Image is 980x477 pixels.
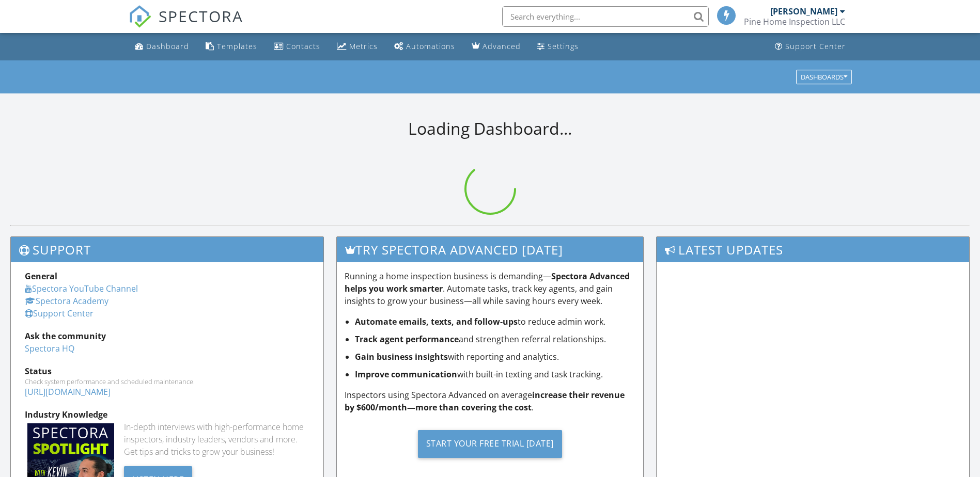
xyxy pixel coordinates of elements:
[129,5,151,28] img: The Best Home Inspection Software - Spectora
[502,6,709,27] input: Search everything...
[349,41,378,51] div: Metrics
[548,41,579,51] div: Settings
[355,351,635,363] li: with reporting and analytics.
[146,41,189,51] div: Dashboard
[801,73,847,81] div: Dashboards
[345,422,635,466] a: Start Your Free Trial [DATE]
[25,343,74,354] a: Spectora HQ
[25,377,309,386] div: Check system performance and scheduled maintenance.
[785,41,846,51] div: Support Center
[25,365,309,377] div: Status
[333,37,382,56] a: Metrics
[355,369,457,380] strong: Improve communication
[770,6,837,17] div: [PERSON_NAME]
[744,17,845,27] div: Pine Home Inspection LLC
[796,70,852,84] button: Dashboards
[201,37,261,56] a: Templates
[483,41,521,51] div: Advanced
[771,37,850,56] a: Support Center
[217,41,257,51] div: Templates
[25,308,94,319] a: Support Center
[418,430,562,458] div: Start Your Free Trial [DATE]
[25,283,138,294] a: Spectora YouTube Channel
[345,389,625,413] strong: increase their revenue by $600/month—more than covering the cost
[11,237,323,262] h3: Support
[270,37,324,56] a: Contacts
[355,333,459,345] strong: Track agent performance
[355,333,635,345] li: and strengthen referral relationships.
[533,37,583,56] a: Settings
[390,37,459,56] a: Automations (Basic)
[355,316,518,327] strong: Automate emails, texts, and follow-ups
[286,41,320,51] div: Contacts
[25,408,309,421] div: Industry Knowledge
[25,330,309,342] div: Ask the community
[355,368,635,380] li: with built-in texting and task tracking.
[345,271,630,294] strong: Spectora Advanced helps you work smarter
[406,41,455,51] div: Automations
[124,421,309,458] div: In-depth interviews with high-performance home inspectors, industry leaders, vendors and more. Ge...
[129,14,243,36] a: SPECTORA
[355,351,448,362] strong: Gain business insights
[355,315,635,328] li: to reduce admin work.
[337,237,643,262] h3: Try spectora advanced [DATE]
[345,389,635,414] p: Inspectors using Spectora Advanced on average .
[25,386,111,397] a: [URL][DOMAIN_NAME]
[345,270,635,307] p: Running a home inspection business is demanding— . Automate tasks, track key agents, and gain ins...
[25,271,57,282] strong: General
[657,237,969,262] h3: Latest Updates
[25,295,108,307] a: Spectora Academy
[468,37,525,56] a: Advanced
[131,37,193,56] a: Dashboard
[159,5,243,27] span: SPECTORA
